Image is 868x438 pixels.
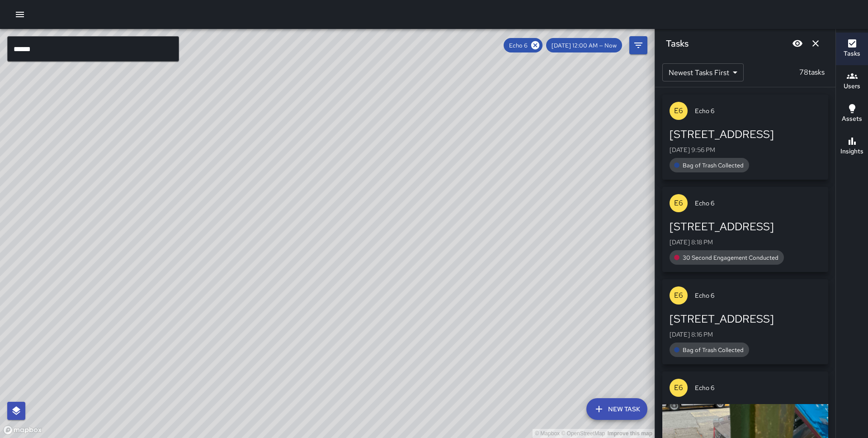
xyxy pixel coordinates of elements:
p: 78 tasks [796,67,828,78]
span: Echo 6 [695,291,821,300]
p: [DATE] 9:56 PM [670,145,821,154]
button: Filters [629,36,647,54]
button: Assets [836,98,868,130]
p: [DATE] 8:18 PM [670,238,821,247]
span: Echo 6 [695,383,821,392]
p: E6 [674,198,683,209]
button: New Task [586,398,647,420]
div: Newest Tasks First [662,63,744,81]
p: [DATE] 8:16 PM [670,330,821,339]
p: E6 [674,105,683,116]
button: Dismiss [807,34,825,52]
span: 30 Second Engagement Conducted [677,254,784,262]
button: Blur [788,34,807,52]
p: E6 [674,382,683,393]
div: [STREET_ADDRESS] [670,219,821,234]
button: E6Echo 6[STREET_ADDRESS][DATE] 8:18 PM30 Second Engagement Conducted [662,187,828,272]
button: Users [836,65,868,98]
button: Insights [836,130,868,163]
h6: Tasks [844,49,860,59]
div: [STREET_ADDRESS] [670,127,821,142]
span: Echo 6 [504,42,533,49]
span: Bag of Trash Collected [677,346,749,354]
h6: Tasks [666,36,689,51]
button: Tasks [836,33,868,65]
span: Echo 6 [695,199,821,208]
p: E6 [674,290,683,301]
div: Echo 6 [504,38,542,52]
button: E6Echo 6[STREET_ADDRESS][DATE] 9:56 PMBag of Trash Collected [662,95,828,180]
span: [DATE] 12:00 AM — Now [546,42,622,49]
div: [STREET_ADDRESS] [670,312,821,326]
span: Echo 6 [695,106,821,115]
span: Bag of Trash Collected [677,162,749,169]
button: E6Echo 6[STREET_ADDRESS][DATE] 8:16 PMBag of Trash Collected [662,279,828,364]
h6: Assets [842,114,862,124]
h6: Insights [840,147,863,157]
h6: Users [844,81,860,91]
